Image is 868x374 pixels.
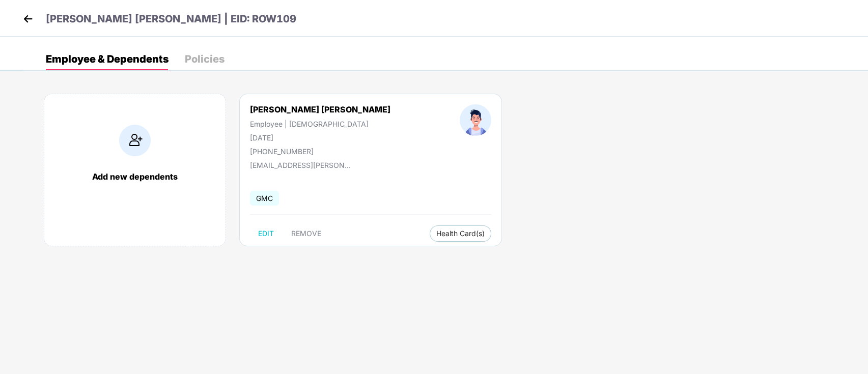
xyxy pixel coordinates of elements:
div: [PERSON_NAME] [PERSON_NAME] [250,104,390,114]
img: addIcon [119,125,151,156]
img: profileImage [460,104,491,136]
div: Employee & Dependents [46,54,169,64]
span: Health Card(s) [436,231,485,236]
button: REMOVE [283,225,329,242]
button: EDIT [250,225,282,242]
div: Add new dependents [54,171,215,182]
div: [EMAIL_ADDRESS][PERSON_NAME][DOMAIN_NAME] [250,161,352,169]
span: REMOVE [291,229,321,238]
img: back [20,11,36,26]
div: [PHONE_NUMBER] [250,147,390,156]
div: Policies [185,54,225,64]
div: [DATE] [250,133,390,142]
p: [PERSON_NAME] [PERSON_NAME] | EID: ROW109 [46,11,296,27]
button: Health Card(s) [430,225,491,242]
span: EDIT [258,229,274,238]
div: Employee | [DEMOGRAPHIC_DATA] [250,120,390,128]
span: GMC [250,191,279,206]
